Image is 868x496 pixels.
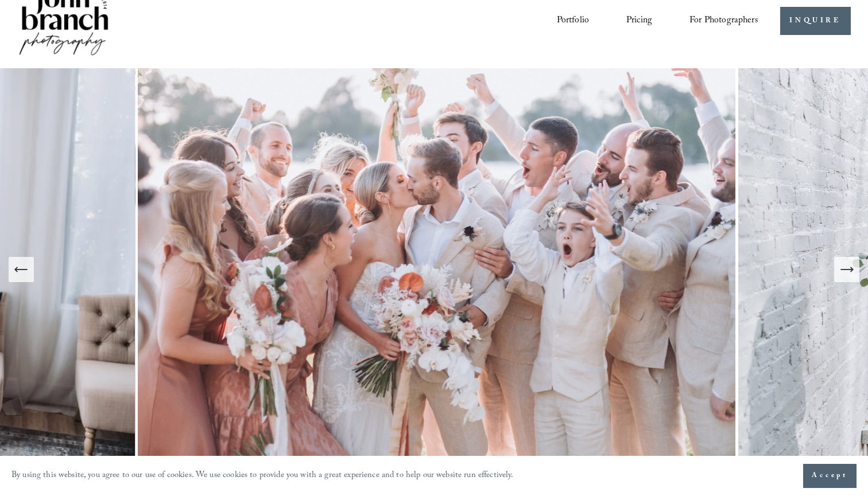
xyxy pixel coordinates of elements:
[135,68,739,470] img: A wedding party celebrating outdoors, featuring a bride and groom kissing amidst cheering bridesm...
[11,468,514,485] p: By using this website, you agree to our use of cookies. We use cookies to provide you with a grea...
[780,7,851,35] a: INQUIRE
[626,11,652,30] a: Pricing
[689,12,758,30] span: For Photographers
[9,257,34,282] button: Previous Slide
[689,11,758,30] a: folder dropdown
[803,464,857,488] button: Accept
[834,257,859,282] button: Next Slide
[557,11,589,30] a: Portfolio
[812,470,848,482] span: Accept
